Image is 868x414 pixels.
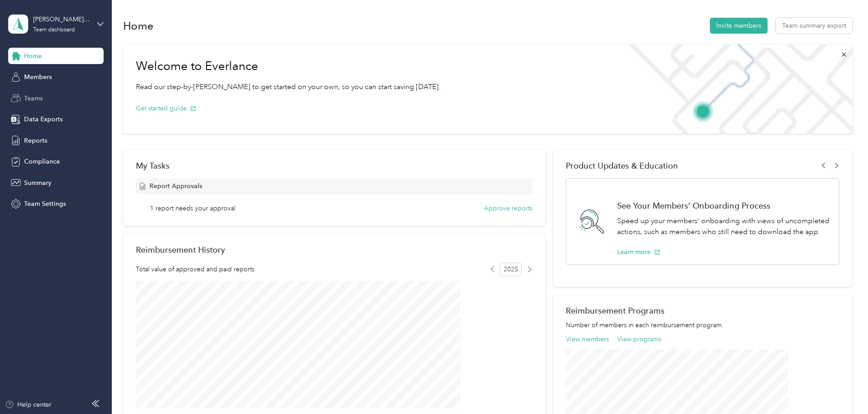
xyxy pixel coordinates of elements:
button: Team summary export [776,18,853,34]
span: 2025 [500,263,522,276]
span: Members [24,72,52,82]
span: Team Settings [24,199,66,209]
span: Report Approvals [150,181,202,191]
button: Learn more [617,247,660,257]
span: Home [24,51,42,61]
button: View members [566,334,609,344]
p: Read our step-by-[PERSON_NAME] to get started on your own, so you can start saving [DATE]. [136,81,440,93]
span: Data Exports [24,115,63,124]
button: View programs [617,334,661,344]
iframe: Everlance-gr Chat Button Frame [817,363,868,414]
p: Number of members in each reimbursement program. [566,320,839,330]
h1: Home [123,21,154,30]
span: 1 report needs your approval [150,204,235,213]
span: Compliance [24,157,60,166]
span: Reports [24,136,47,145]
img: Welcome to everlance [619,45,852,134]
button: Invite members [710,18,768,34]
span: Teams [24,94,43,103]
span: Total value of approved and paid reports [136,264,254,274]
p: Speed up your members' onboarding with views of uncompleted actions, such as members who still ne... [617,215,829,238]
h2: Reimbursement Programs [566,306,839,315]
h2: Reimbursement History [136,245,225,254]
div: My Tasks [136,161,533,170]
span: Summary [24,178,51,188]
h1: See Your Members' Onboarding Process [617,201,829,210]
div: [PERSON_NAME] Team [33,15,90,24]
span: Product Updates & Education [566,161,678,170]
button: Help center [5,400,51,409]
div: Team dashboard [33,27,75,33]
button: Get started guide [136,104,196,113]
button: Approve reports [484,204,533,213]
h1: Welcome to Everlance [136,59,440,74]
